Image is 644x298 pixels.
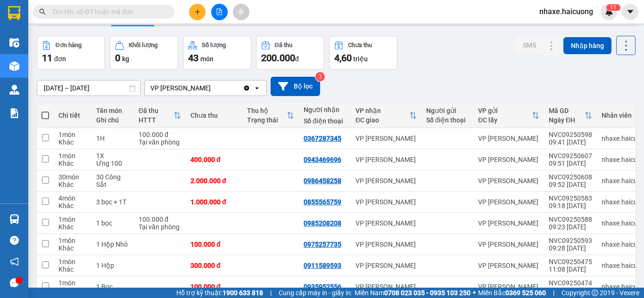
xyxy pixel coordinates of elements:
div: 09:41 [DATE] [549,138,592,146]
button: Đơn hàng11đơn [37,36,105,70]
div: VP [PERSON_NAME] [355,219,417,227]
div: Khác [58,202,87,209]
div: Khác [58,181,87,188]
span: Hỗ trợ kỹ thuật: [176,288,263,298]
div: VP [PERSON_NAME] [478,262,539,269]
div: 1 món [58,216,87,223]
svg: open [253,84,261,92]
div: VP [PERSON_NAME] [478,241,539,248]
div: 09:18 [DATE] [549,202,592,209]
span: đ [295,55,299,63]
div: 30 Công Sắt [96,173,129,188]
span: Cung cấp máy in - giấy in: [279,288,352,298]
div: NVC09250607 [549,152,592,160]
input: Select a date range. [37,81,140,96]
span: Miền Nam [355,288,471,298]
div: Số điện thoại [304,117,346,125]
span: 1 [610,4,613,11]
div: ĐC giao [355,116,409,124]
div: 300.000 đ [190,262,238,269]
th: Toggle SortBy [242,103,299,128]
div: 1 món [58,152,87,160]
div: 09:23 [DATE] [549,223,592,231]
div: Đơn hàng [56,42,82,48]
div: NVC09250588 [549,216,592,223]
div: 11:08 [DATE] [549,287,592,294]
div: Khác [58,160,87,167]
div: Mã GD [549,107,585,114]
button: aim [233,4,249,20]
span: 1 [613,4,617,11]
div: VP [PERSON_NAME] [478,135,539,142]
div: VP [PERSON_NAME] [355,283,417,290]
div: Chưa thu [348,42,372,48]
div: VP [PERSON_NAME] [150,83,211,93]
div: Chi tiết [58,112,87,119]
div: 0985208208 [304,219,341,227]
div: 0935952556 [304,283,341,290]
div: 1 Bọc [96,283,129,290]
div: 1X [96,152,129,160]
div: 1 món [58,131,87,138]
div: Tại văn phòng [139,223,181,231]
div: 0911589593 [304,262,341,269]
button: caret-down [622,4,638,20]
div: Ứng 100 [96,160,129,167]
div: Ghi chú [96,116,129,124]
div: VP [PERSON_NAME] [355,241,417,248]
img: warehouse-icon [9,85,19,95]
div: Người nhận [304,106,346,113]
span: question-circle [10,236,19,245]
span: plus [194,8,201,15]
div: 1H [96,135,129,142]
span: 0 [115,52,120,64]
div: 100.000 đ [139,216,181,223]
div: VP [PERSON_NAME] [478,219,539,227]
span: 11 [42,52,52,64]
img: warehouse-icon [9,38,19,48]
div: NVC09250593 [549,237,592,244]
div: 0943469696 [304,156,341,163]
div: Đã thu [139,107,173,114]
span: ⚪️ [473,291,476,295]
span: đơn [54,55,66,63]
div: VP [PERSON_NAME] [478,177,539,185]
div: 100.000 đ [139,131,181,138]
div: NVC09250474 [549,279,592,287]
span: triệu [353,55,368,63]
div: VP gửi [478,107,532,114]
div: VP [PERSON_NAME] [478,156,539,163]
div: NVC09250583 [549,194,592,202]
div: Tên món [96,107,129,114]
div: 09:28 [DATE] [549,244,592,252]
div: 30 món [58,173,87,181]
span: nhaxe.haicuong [532,6,601,17]
div: 1.000.000 đ [190,198,238,206]
div: NVC09250475 [549,258,592,266]
img: warehouse-icon [9,61,19,71]
div: 0975257735 [304,241,341,248]
div: Đã thu [275,42,292,48]
strong: 0708 023 035 - 0935 103 250 [384,289,471,297]
span: 43 [188,52,198,64]
div: Khác [58,287,87,294]
span: | [270,288,272,298]
div: Tại văn phòng [139,138,181,146]
div: Người gửi [426,107,469,114]
sup: 11 [606,4,620,11]
div: VP [PERSON_NAME] [355,135,417,142]
div: 1 món [58,237,87,244]
strong: 1900 633 818 [223,289,263,297]
span: | [553,288,554,298]
div: Khác [58,223,87,231]
button: Chưa thu4,60 triệu [329,36,397,70]
div: ĐC lấy [478,116,532,124]
div: 0367287345 [304,135,341,142]
button: Số lượng43món [183,36,251,70]
span: 200.000 [261,52,295,64]
div: 4 món [58,194,87,202]
div: 400.000 đ [190,156,238,163]
div: Số điện thoại [426,116,469,124]
span: notification [10,257,19,266]
div: 100.000 đ [190,241,238,248]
